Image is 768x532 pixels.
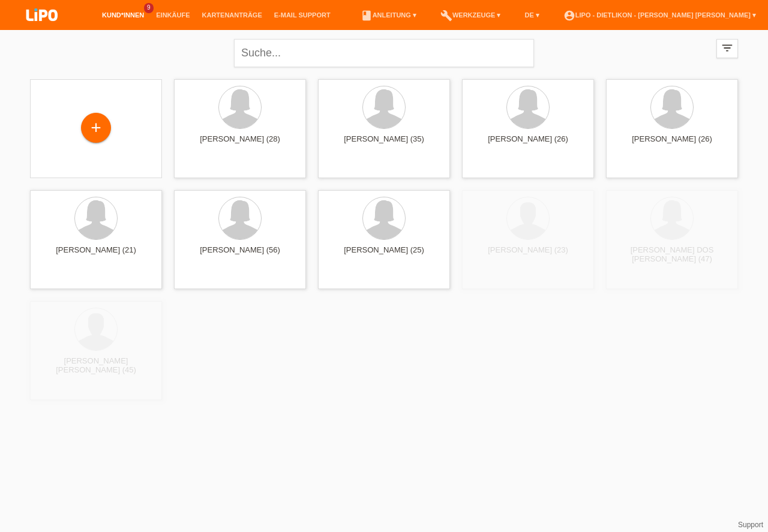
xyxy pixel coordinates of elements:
div: [PERSON_NAME] (25) [328,245,440,265]
span: 9 [144,3,154,13]
i: book [361,10,373,22]
div: [PERSON_NAME] (23) [472,245,584,265]
a: Kartenanträge [196,11,268,19]
a: LIPO pay [12,25,72,34]
div: [PERSON_NAME] (28) [184,134,296,154]
a: buildWerkzeuge ▾ [434,11,507,19]
div: [PERSON_NAME] (26) [616,134,728,154]
div: [PERSON_NAME] (56) [184,245,296,265]
i: build [440,10,452,22]
div: Kund*in hinzufügen [82,118,110,138]
a: Kund*innen [96,11,150,19]
a: E-Mail Support [268,11,337,19]
div: [PERSON_NAME] (26) [472,134,584,154]
a: bookAnleitung ▾ [355,11,422,19]
a: account_circleLIPO - Dietlikon - [PERSON_NAME] [PERSON_NAME] ▾ [557,11,762,19]
div: [PERSON_NAME] [PERSON_NAME] (45) [40,356,152,375]
a: DE ▾ [518,11,545,19]
div: [PERSON_NAME] DOS [PERSON_NAME] (47) [616,245,728,265]
i: account_circle [563,10,575,22]
input: Suche... [234,39,534,67]
div: [PERSON_NAME] (35) [328,134,440,154]
div: [PERSON_NAME] (21) [40,245,152,265]
a: Einkäufe [150,11,196,19]
i: filter_list [721,41,734,55]
a: Support [738,521,763,529]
